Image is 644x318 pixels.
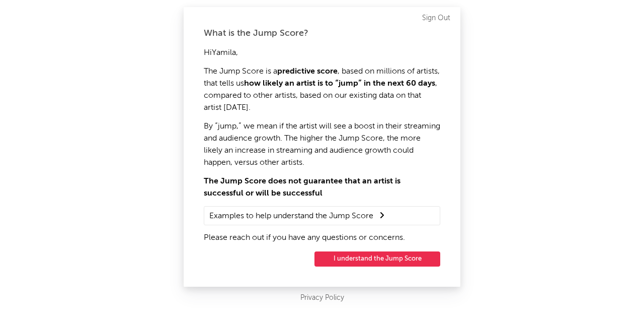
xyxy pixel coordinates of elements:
[422,12,450,24] a: Sign Out
[314,251,440,267] button: I understand the Jump Score
[204,177,400,198] strong: The Jump Score does not guarantee that an artist is successful or will be successful
[204,47,440,59] p: Hi Yamila ,
[209,209,435,222] summary: Examples to help understand the Jump Score
[204,232,440,244] p: Please reach out if you have any questions or concerns.
[277,68,338,76] strong: predictive score
[244,80,435,88] strong: how likely an artist is to “jump” in the next 60 days
[204,27,440,39] div: What is the Jump Score?
[204,66,440,114] p: The Jump Score is a , based on millions of artists, that tells us , compared to other artists, ba...
[204,120,440,169] p: By “jump,” we mean if the artist will see a boost in their streaming and audience growth. The hig...
[300,292,344,304] a: Privacy Policy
